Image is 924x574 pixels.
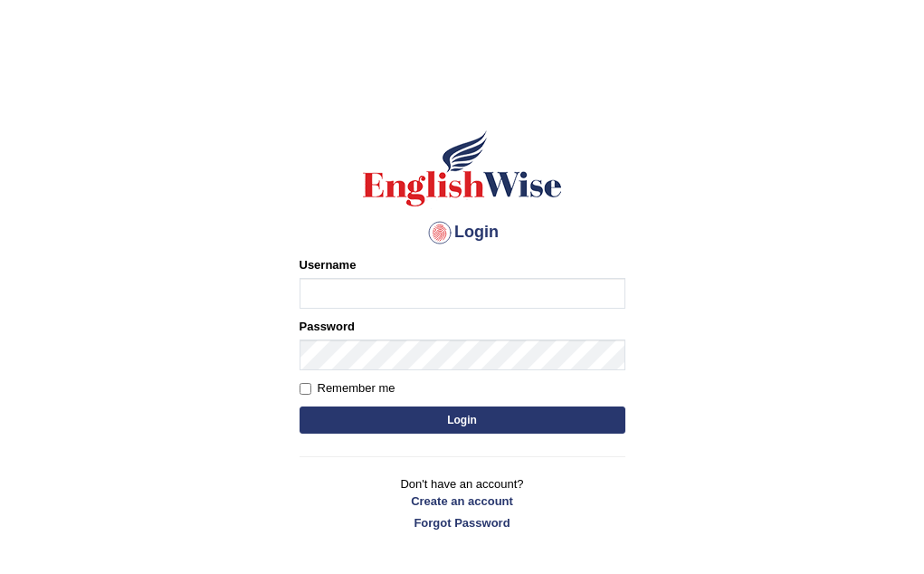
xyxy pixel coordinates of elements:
[300,256,357,273] label: Username
[300,383,311,395] input: Remember me
[300,493,625,510] a: Create an account
[300,475,625,531] p: Don't have an account?
[300,318,355,335] label: Password
[300,218,625,247] h4: Login
[359,128,566,209] img: Logo of English Wise sign in for intelligent practice with AI
[300,407,625,434] button: Login
[300,379,395,397] label: Remember me
[300,514,625,531] a: Forgot Password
